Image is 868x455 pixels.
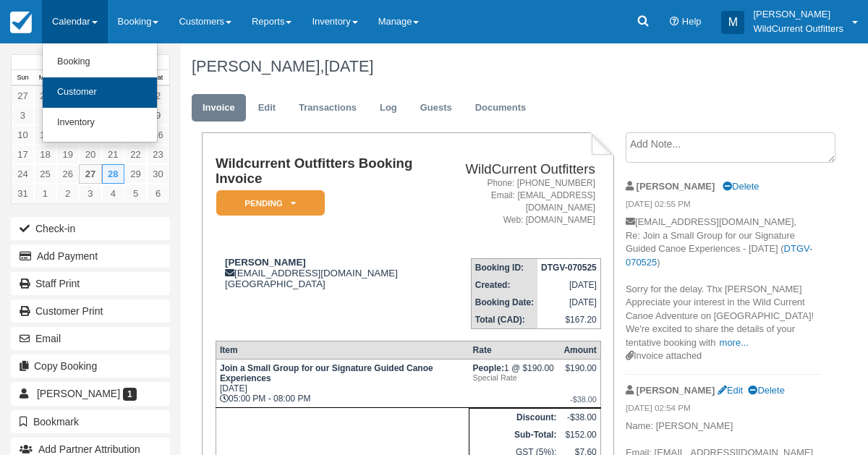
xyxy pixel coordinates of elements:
a: 20 [79,145,101,164]
i: Help [670,17,679,27]
a: Customer [43,77,157,108]
td: -$38.00 [560,409,600,427]
a: 9 [147,106,169,125]
th: Sun [12,70,34,86]
a: 28 [102,164,124,184]
ul: Calendar [42,43,158,143]
a: 3 [12,106,34,125]
em: Special Rate [473,373,557,382]
a: 27 [12,86,34,106]
a: [PERSON_NAME] 1 [11,382,170,405]
em: [DATE] 02:54 PM [626,402,821,418]
h1: Wildcurrent Outfitters Booking Invoice [216,156,433,186]
a: 6 [147,184,169,203]
em: Pending [216,190,325,216]
em: [DATE] 02:55 PM [626,198,821,214]
th: Booking Date: [471,294,537,311]
th: Rate [469,341,561,360]
th: Amount [560,341,600,360]
h1: [PERSON_NAME], [192,58,821,75]
a: 27 [79,164,101,184]
h2: WildCurrent Outfitters [439,162,595,177]
a: Guests [409,94,463,122]
a: 10 [12,125,34,145]
a: 17 [12,145,34,164]
a: 4 [102,184,124,203]
th: Total (CAD): [471,311,537,329]
strong: DTGV-070525 [541,263,597,273]
div: [EMAIL_ADDRESS][DOMAIN_NAME] [GEOGRAPHIC_DATA] [216,257,433,289]
a: Booking [43,47,157,77]
a: Pending [216,190,320,216]
img: checkfront-main-nav-mini-logo.png [10,12,32,33]
div: M [721,11,744,34]
strong: [PERSON_NAME] [637,385,715,396]
a: 23 [147,145,169,164]
a: 31 [12,184,34,203]
a: 16 [147,125,169,145]
div: Invoice attached [626,349,821,363]
button: Email [11,327,170,350]
th: Sat [147,70,169,86]
a: Staff Print [11,272,170,295]
th: Mon [34,70,56,86]
a: 22 [124,145,147,164]
td: [DATE] [537,294,600,311]
strong: [PERSON_NAME] [225,257,306,268]
a: Documents [464,94,537,122]
a: Invoice [192,94,246,122]
a: Transactions [288,94,367,122]
a: 21 [102,145,124,164]
button: Check-in [11,217,170,240]
td: [DATE] 05:00 PM - 08:00 PM [216,360,469,408]
div: $190.00 [563,363,596,385]
strong: People [473,363,504,373]
a: 19 [56,145,79,164]
span: 1 [123,388,137,401]
a: 11 [34,125,56,145]
a: 26 [56,164,79,184]
span: Help [682,16,702,27]
address: Phone: [PHONE_NUMBER] Email: [EMAIL_ADDRESS][DOMAIN_NAME] Web: [DOMAIN_NAME] [439,177,595,227]
td: [DATE] [537,276,600,294]
a: 29 [124,164,147,184]
td: 1 @ $190.00 [469,360,561,408]
a: DTGV-070525 [626,243,812,268]
a: 1 [34,184,56,203]
a: 18 [34,145,56,164]
span: [PERSON_NAME] [37,388,120,399]
p: [EMAIL_ADDRESS][DOMAIN_NAME], Re: Join a Small Group for our Signature Guided Canoe Experiences -... [626,216,821,349]
a: 2 [147,86,169,106]
th: Sub-Total: [469,426,561,443]
a: 4 [34,106,56,125]
button: Copy Booking [11,354,170,378]
a: 2 [56,184,79,203]
a: Delete [723,181,759,192]
strong: Join a Small Group for our Signature Guided Canoe Experiences [220,363,433,383]
button: Add Payment [11,244,170,268]
a: Edit [247,94,286,122]
a: Customer Print [11,299,170,323]
a: 25 [34,164,56,184]
a: 3 [79,184,101,203]
th: Discount: [469,409,561,427]
em: -$38.00 [563,395,596,404]
td: $167.20 [537,311,600,329]
th: Created: [471,276,537,294]
a: Edit [718,385,743,396]
a: Delete [748,385,784,396]
th: Booking ID: [471,259,537,277]
a: 30 [147,164,169,184]
strong: [PERSON_NAME] [637,181,715,192]
span: [DATE] [324,57,373,75]
button: Bookmark [11,410,170,433]
a: Inventory [43,108,157,138]
a: more... [720,337,749,348]
a: 28 [34,86,56,106]
a: 24 [12,164,34,184]
td: $152.00 [560,426,600,443]
p: WildCurrent Outfitters [753,22,843,36]
p: [PERSON_NAME] [753,7,843,22]
th: Item [216,341,469,360]
a: 5 [124,184,147,203]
